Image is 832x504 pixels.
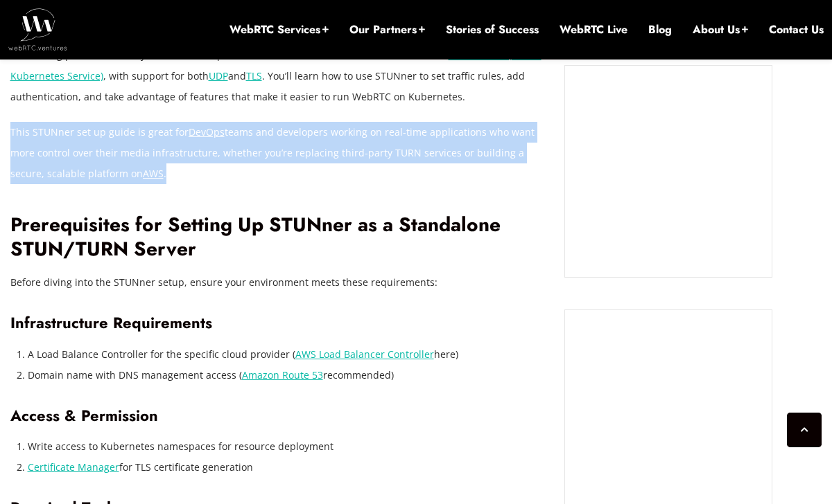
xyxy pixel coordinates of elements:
[10,122,544,184] p: This STUNner set up guide is great for teams and developers working on real-time applications who...
[143,167,164,180] a: AWS
[10,48,541,82] a: Amazon EKS (Elastic Kubernetes Service)
[349,22,425,37] a: Our Partners
[28,460,119,474] a: Certificate Manager
[295,348,434,361] a: AWS Load Balancer Controller
[209,69,228,82] a: UDP
[246,69,262,82] a: TLS
[10,213,544,261] h2: Prerequisites for Setting Up STUNner as a Standalone STUN/TURN Server
[8,8,67,50] img: WebRTC.ventures
[28,344,544,365] li: A Load Balance Controller for the specific cloud provider ( here)
[693,22,748,37] a: About Us
[446,22,539,37] a: Stories of Success
[10,314,544,332] h3: Infrastructure Requirements
[769,22,824,37] a: Contact Us
[560,22,627,37] a: WebRTC Live
[28,365,544,386] li: Domain name with DNS management access ( recommended)
[10,406,544,425] h3: Access & Permission
[10,45,544,107] p: In this blog post, we’ll show you how to set up STUNner as a standalone STUN/TURN server on , wit...
[28,457,544,478] li: for TLS certificate generation
[579,80,758,264] iframe: Embedded CTA
[189,125,225,138] a: DevOps
[648,22,672,37] a: Blog
[10,272,544,293] p: Before diving into the STUNner setup, ensure your environment meets these requirements:
[242,368,323,381] a: Amazon Route 53
[229,22,329,37] a: WebRTC Services
[28,436,544,457] li: Write access to Kubernetes namespaces for resource deployment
